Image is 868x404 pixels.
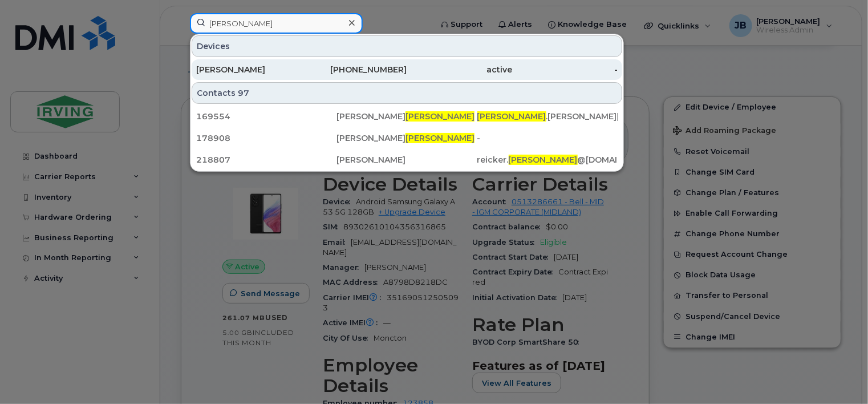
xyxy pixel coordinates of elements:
[192,150,622,170] a: 218807[PERSON_NAME]reicker.[PERSON_NAME]@[DOMAIN_NAME]
[405,133,474,143] span: [PERSON_NAME]
[192,128,622,148] a: 178908[PERSON_NAME][PERSON_NAME]-
[238,87,249,99] span: 97
[302,64,407,75] div: [PHONE_NUMBER]
[192,59,622,80] a: [PERSON_NAME][PHONE_NUMBER]active-
[196,64,302,75] div: [PERSON_NAME]
[405,111,474,122] span: [PERSON_NAME]
[192,106,622,127] a: 169554[PERSON_NAME][PERSON_NAME][PERSON_NAME].[PERSON_NAME][EMAIL_ADDRESS][PERSON_NAME][DOMAIN_NAME]
[512,64,618,75] div: -
[477,132,618,144] div: -
[477,111,618,122] div: .[PERSON_NAME][EMAIL_ADDRESS][PERSON_NAME][DOMAIN_NAME]
[196,132,336,144] div: 178908
[192,35,622,57] div: Devices
[509,155,578,165] span: [PERSON_NAME]
[477,154,618,165] div: reicker. @[DOMAIN_NAME]
[407,64,513,75] div: active
[336,154,477,165] div: [PERSON_NAME]
[192,82,622,104] div: Contacts
[336,111,477,122] div: [PERSON_NAME]
[477,111,546,122] span: [PERSON_NAME]
[336,132,477,144] div: [PERSON_NAME]
[190,13,363,34] input: Find something...
[196,154,336,165] div: 218807
[196,111,336,122] div: 169554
